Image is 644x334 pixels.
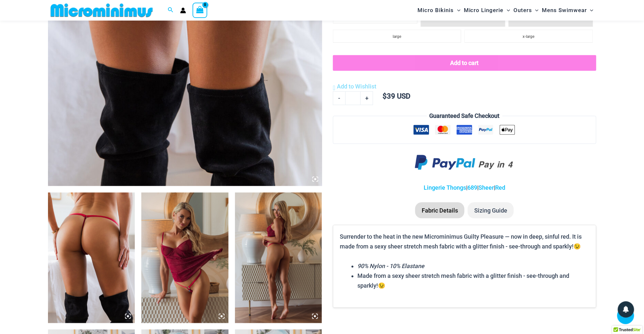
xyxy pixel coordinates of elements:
[337,83,376,90] span: Add to Wishlist
[141,193,228,323] img: Guilty Pleasures Red 1260 Slip 689 Micro
[523,34,535,39] span: x-large
[333,91,345,105] a: -
[418,2,454,19] span: Micro Bikinis
[504,2,510,19] span: Menu Toggle
[464,2,504,19] span: Micro Lingerie
[361,91,373,105] a: +
[542,2,587,19] span: Mens Swimwear
[357,263,424,270] em: 90% Nylon - 10% Elastane
[383,92,410,100] bdi: 39 USD
[168,6,174,14] a: Search icon link
[357,271,589,291] li: Made from a sexy sheer stretch mesh fabric with a glitter finish - see-through and sparkly!
[467,184,477,191] a: 689
[333,30,461,43] li: large
[48,3,155,18] img: MM SHOP LOGO FLAT
[462,2,512,19] a: Micro LingerieMenu ToggleMenu Toggle
[383,92,387,100] span: $
[235,193,322,323] img: Guilty Pleasures Red 1260 Slip 689 Micro
[415,202,464,219] li: Fabric Details
[340,232,589,251] p: Surrender to the heat in the new Microminimus Guilty Pleasure — now in deep, sinful red. It is ma...
[333,55,596,71] button: Add to cart
[415,1,596,20] nav: Site Navigation
[345,91,361,105] input: Product quantity
[513,2,532,19] span: Outers
[587,2,593,19] span: Menu Toggle
[427,111,502,121] legend: Guaranteed Safe Checkout
[424,184,466,191] a: Lingerie Thongs
[512,2,540,19] a: OutersMenu ToggleMenu Toggle
[454,2,461,19] span: Menu Toggle
[48,193,135,323] img: Guilty Pleasures Red 689 Micro
[532,2,539,19] span: Menu Toggle
[333,82,376,91] a: Add to Wishlist
[180,8,186,13] a: Account icon link
[495,184,505,191] a: Red
[468,202,514,219] li: Sizing Guide
[393,34,401,39] span: large
[378,282,385,289] span: 😉
[464,30,593,43] li: x-large
[479,184,494,191] a: Sheer
[333,183,596,193] p: | | |
[193,3,208,18] a: View Shopping Cart, empty
[540,2,595,19] a: Mens SwimwearMenu ToggleMenu Toggle
[416,2,462,19] a: Micro BikinisMenu ToggleMenu Toggle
